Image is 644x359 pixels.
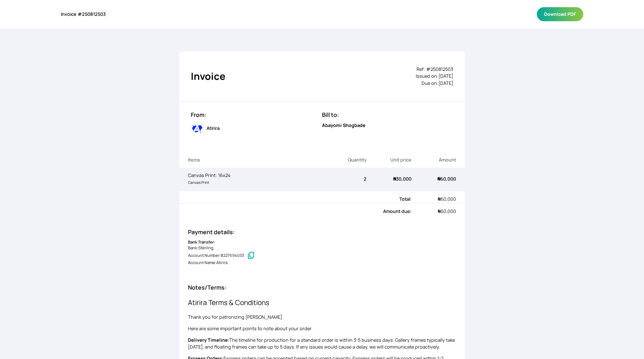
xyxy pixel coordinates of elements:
small: Canvas Print [188,180,209,185]
h3: Bill to: [322,110,453,119]
div: Due on: [DATE] [416,80,453,87]
span: ₦ [437,176,440,182]
span: 30,000 [393,176,411,182]
h2: Atirira Terms & Conditions [188,297,456,308]
div: Bank: Sterling [188,245,456,251]
div: Canvas Print: 16x24 [188,172,322,186]
strong: Delivery Timeline: [188,337,229,343]
span: 60,000 [438,196,456,202]
h2: Invoice [191,69,225,84]
div: Account Name: Atirira [188,260,456,266]
p: Unit price [367,156,411,163]
div: Issued on: [DATE] [416,73,453,79]
div: Total: [188,196,411,203]
span: Copy to clipboard [247,251,256,260]
h3: Payment details: [188,228,456,236]
p: Quantity [322,156,367,163]
b: Abayomi Shogbade [322,122,365,128]
span: Atirira [207,125,220,132]
div: Amount due: [188,208,411,215]
div: Invoice # 250812503 [61,11,106,18]
p: Amount [411,156,456,163]
div: 2 [322,176,367,182]
h6: Bank Transfer: [188,239,456,245]
p: Thank you for patronizing [PERSON_NAME]. [188,314,456,321]
span: 60,000 [437,176,456,182]
p: Items [188,156,322,163]
h3: Notes/Terms: [188,283,456,292]
h3: From: [191,110,322,119]
span: ₦ [438,208,441,214]
div: Account Number: 8227694033 [188,251,456,260]
p: The timeline for production for a standard order is within 3-5 business days. Gallery frames typi... [188,337,456,350]
p: Here are some important points to note about your order. [188,325,456,332]
span: ₦ [438,196,441,202]
button: Download PDF [537,7,583,21]
span: ₦ [393,176,396,182]
span: 60,000 [438,208,456,214]
div: Ref: # 250812503 [416,66,453,73]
